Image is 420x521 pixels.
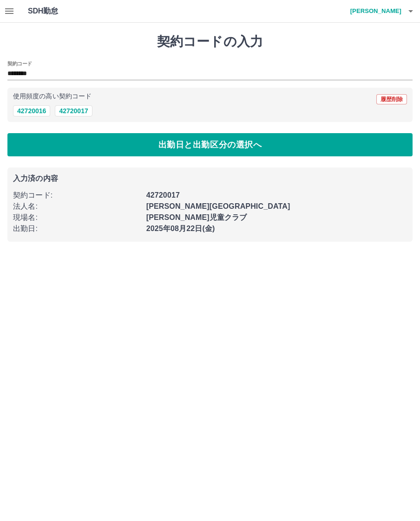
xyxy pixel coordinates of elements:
[55,105,92,116] button: 42720017
[376,94,407,104] button: 履歴削除
[13,93,92,100] p: 使用頻度の高い契約コード
[146,213,247,221] b: [PERSON_NAME]児童クラブ
[13,212,141,223] p: 現場名 :
[13,223,141,234] p: 出勤日 :
[13,201,141,212] p: 法人名 :
[7,60,32,67] h2: 契約コード
[13,105,50,116] button: 42720016
[13,190,141,201] p: 契約コード :
[146,225,215,232] b: 2025年08月22日(金)
[146,191,180,199] b: 42720017
[7,34,413,50] h1: 契約コードの入力
[146,202,290,210] b: [PERSON_NAME][GEOGRAPHIC_DATA]
[13,175,407,182] p: 入力済の内容
[7,133,413,156] button: 出勤日と出勤区分の選択へ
